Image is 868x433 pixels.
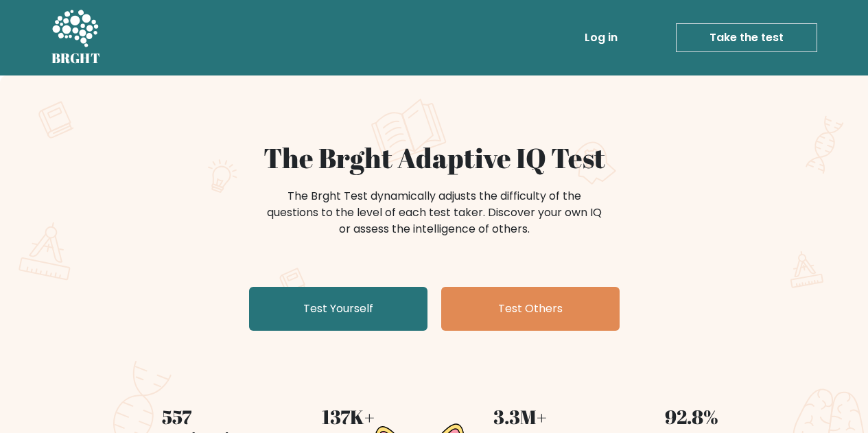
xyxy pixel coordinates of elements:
[614,402,769,431] div: 92.8%
[441,287,620,331] a: Test Others
[99,402,255,431] div: 557
[579,24,623,51] a: Log in
[443,402,598,431] div: 3.3M+
[676,23,817,52] a: Take the test
[99,141,769,174] h1: The Brght Adaptive IQ Test
[51,50,101,67] h5: BRGHT
[51,5,101,70] a: BRGHT
[263,188,606,237] div: The Brght Test dynamically adjusts the difficulty of the questions to the level of each test take...
[271,402,426,431] div: 137K+
[249,287,427,331] a: Test Yourself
